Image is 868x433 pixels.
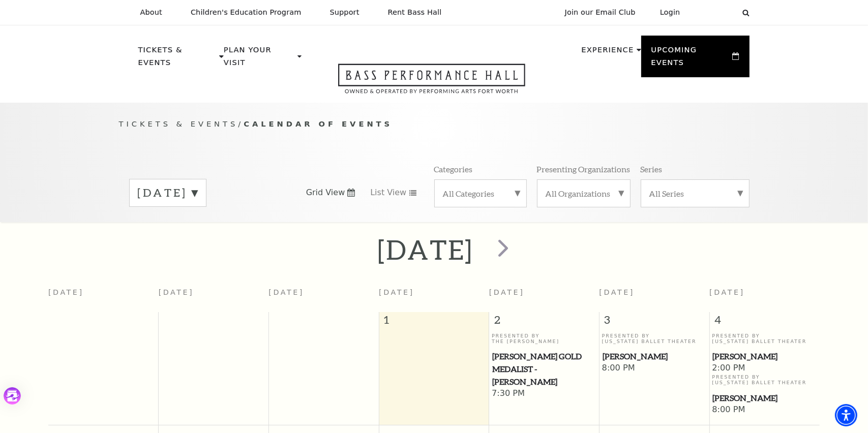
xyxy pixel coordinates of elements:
button: next [483,232,520,268]
span: [PERSON_NAME] [712,392,817,405]
p: Presented By [US_STATE] Ballet Theater [602,333,707,345]
span: 8:00 PM [602,363,707,374]
select: Select: [697,8,733,17]
label: [DATE] [138,185,198,201]
span: Calendar of Events [244,119,393,128]
p: About [140,8,162,17]
span: [PERSON_NAME] [712,350,817,363]
span: 2:00 PM [712,363,817,374]
div: Accessibility Menu [835,404,857,426]
p: Plan Your Visit [224,44,295,75]
label: All Organizations [546,188,622,199]
p: Upcoming Events [651,44,730,75]
p: Support [330,8,360,17]
p: / [119,118,750,131]
p: Children's Education Program [191,8,302,17]
span: Grid View [306,187,345,198]
th: [DATE] [159,282,269,312]
p: Presented By [US_STATE] Ballet Theater [712,333,817,345]
span: [DATE] [600,288,635,296]
label: All Series [649,188,741,199]
span: 4 [710,312,820,332]
span: Tickets & Events [119,119,238,128]
th: [DATE] [48,282,159,312]
p: Experience [581,44,634,62]
a: Peter Pan [602,350,707,363]
a: Cliburn Gold Medalist - Aristo Sham [492,350,596,388]
p: Presented By The [PERSON_NAME] [492,333,596,345]
p: Rent Bass Hall [388,8,442,17]
th: [DATE] [268,282,379,312]
p: Tickets & Events [138,44,217,75]
span: List View [370,187,406,198]
h2: [DATE] [377,233,473,266]
a: Open this option [302,64,562,103]
span: 7:30 PM [492,388,596,399]
p: Categories [434,164,473,174]
span: [DATE] [709,288,745,296]
span: [DATE] [379,288,414,296]
span: [PERSON_NAME] [603,350,706,363]
a: Peter Pan [712,350,817,363]
p: Series [641,164,663,174]
span: [DATE] [489,288,525,296]
span: 8:00 PM [712,405,817,416]
label: All Categories [443,188,518,199]
span: 3 [600,312,709,332]
span: 2 [489,312,599,332]
p: Presenting Organizations [537,164,631,174]
span: 1 [379,312,489,332]
span: [PERSON_NAME] Gold Medalist - [PERSON_NAME] [492,350,596,388]
p: Presented By [US_STATE] Ballet Theater [712,374,817,386]
a: Peter Pan [712,392,817,405]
